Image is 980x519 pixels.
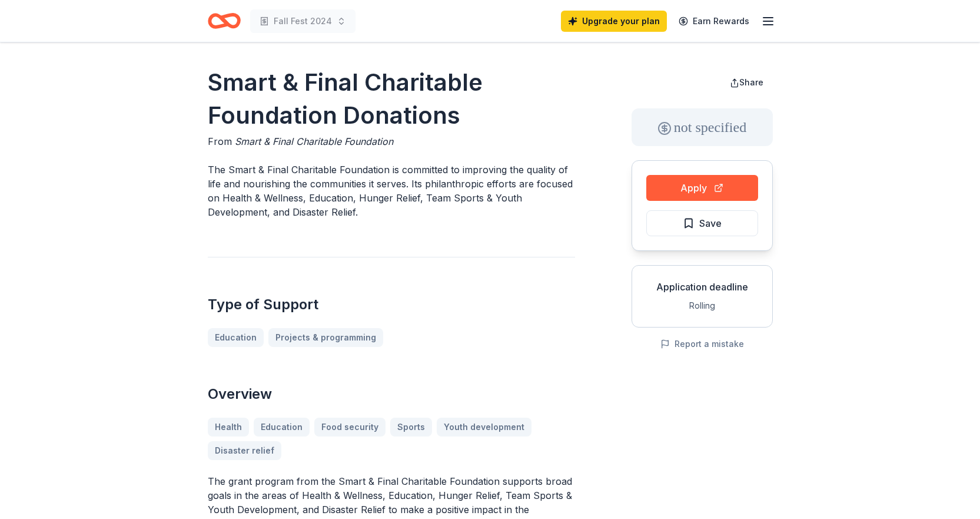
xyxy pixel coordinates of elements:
button: Fall Fest 2024 [250,9,356,33]
button: Save [646,210,758,236]
a: Upgrade your plan [561,11,667,32]
span: Save [699,216,722,231]
div: not specified [632,108,773,146]
h1: Smart & Final Charitable Foundation Donations [208,66,575,132]
p: The Smart & Final Charitable Foundation is committed to improving the quality of life and nourish... [208,163,575,219]
a: Education [208,328,264,347]
span: Smart & Final Charitable Foundation [235,135,393,147]
a: Earn Rewards [672,11,756,32]
button: Share [720,71,773,94]
span: Fall Fest 2024 [274,14,332,28]
a: Home [208,7,241,35]
h2: Overview [208,385,575,404]
button: Apply [646,175,758,201]
div: Application deadline [642,280,763,294]
span: Share [739,77,763,87]
button: Report a mistake [660,337,744,351]
a: Projects & programming [268,328,383,347]
div: Rolling [642,299,763,313]
h2: Type of Support [208,295,575,314]
div: From [208,134,575,148]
